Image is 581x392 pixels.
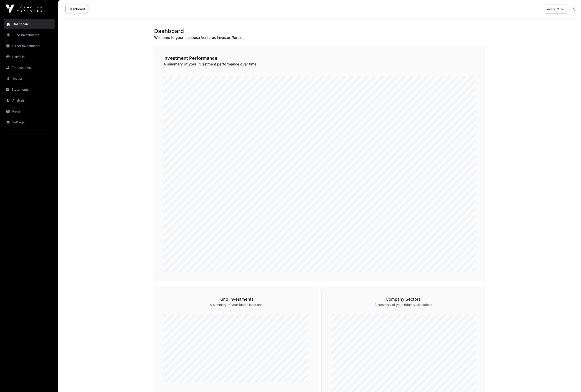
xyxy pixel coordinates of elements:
a: Invest [4,74,55,84]
p: A summary of your fund allocations [163,302,308,307]
a: Transactions [4,63,55,73]
a: Direct Investments [4,41,55,51]
img: Icehouse Ventures Logo [5,5,42,14]
a: Analysis [4,95,55,105]
h2: Investment Performance [163,55,476,61]
p: A summary of your industry allocations [331,302,476,307]
a: Statements [4,85,55,95]
p: Welcome to your Icehouse Ventures Investor Portal. [154,35,485,40]
h1: Dashboard [154,27,485,35]
h3: Company Sectors [331,296,476,302]
a: Dashboard [4,19,55,29]
a: Settings [4,117,55,127]
button: Account [544,5,568,14]
h3: Fund Investments [163,296,308,302]
a: Fund Investments [4,30,55,40]
a: Dashboard [65,5,88,13]
a: News [4,106,55,116]
p: A summary of your investment performance over time. [163,61,476,67]
a: Portfolio [4,52,55,62]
